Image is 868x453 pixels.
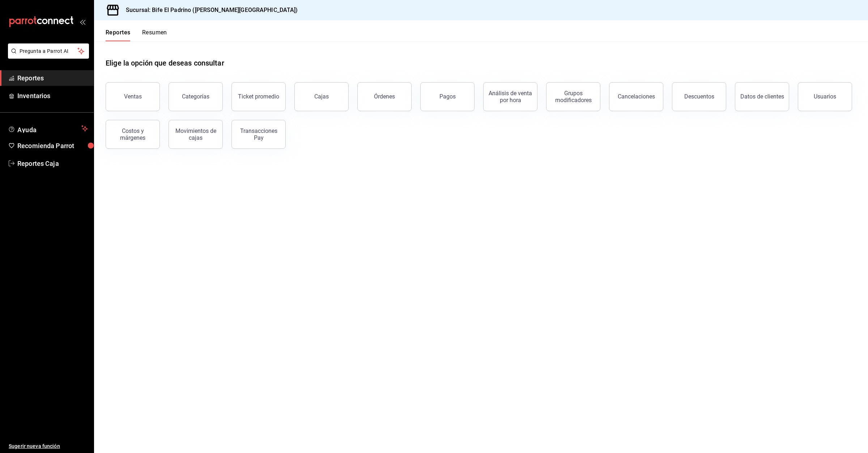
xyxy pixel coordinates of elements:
div: navigation tabs [106,29,167,41]
div: Transacciones Pay [236,127,281,141]
a: Pregunta a Parrot AI [5,53,89,60]
div: Cajas [314,92,329,101]
button: Usuarios [798,82,852,111]
button: Órdenes [357,82,412,111]
button: Transacciones Pay [231,120,286,149]
button: Ventas [106,82,160,111]
span: Sugerir nueva función [9,442,88,450]
button: Movimientos de cajas [169,120,223,149]
a: Cajas [294,82,349,111]
button: Descuentos [672,82,726,111]
div: Movimientos de cajas [173,127,218,141]
button: Cancelaciones [609,82,663,111]
div: Pagos [439,93,456,100]
div: Datos de clientes [740,93,784,100]
button: Datos de clientes [735,82,789,111]
div: Ticket promedio [238,93,279,100]
button: Pregunta a Parrot AI [8,43,89,59]
button: Análisis de venta por hora [483,82,537,111]
div: Ventas [124,93,142,100]
div: Descuentos [684,93,714,100]
button: Resumen [142,29,167,41]
span: Ayuda [17,124,78,133]
button: Costos y márgenes [106,120,160,149]
button: Pagos [420,82,475,111]
button: Grupos modificadores [546,82,600,111]
div: Grupos modificadores [551,90,596,104]
div: Órdenes [374,93,395,100]
span: Reportes [17,73,88,83]
span: Reportes Caja [17,159,88,168]
div: Cancelaciones [618,93,655,100]
button: Ticket promedio [231,82,286,111]
h3: Sucursal: Bife El Padrino ([PERSON_NAME][GEOGRAPHIC_DATA]) [120,6,298,14]
div: Categorías [182,93,209,100]
div: Análisis de venta por hora [488,90,533,104]
h1: Elige la opción que deseas consultar [106,58,224,68]
button: Reportes [106,29,131,41]
button: Categorías [169,82,223,111]
span: Recomienda Parrot [17,141,88,151]
div: Usuarios [814,93,836,100]
span: Pregunta a Parrot AI [20,47,78,55]
button: open_drawer_menu [80,19,85,25]
span: Inventarios [17,91,88,101]
div: Costos y márgenes [110,127,155,141]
